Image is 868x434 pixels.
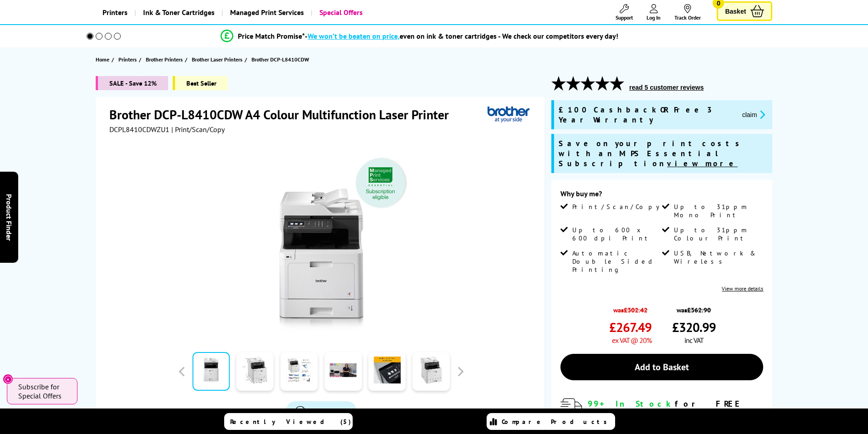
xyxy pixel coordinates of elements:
[118,55,139,64] a: Printers
[109,125,169,134] span: DCPL8410CDWZU1
[309,406,347,415] span: Watch video
[572,249,660,274] span: Automatic Double Sided Printing
[487,413,615,430] a: Compare Products
[232,152,411,331] img: Brother DCP-L8410CDW
[230,418,351,426] span: Recently Viewed (5)
[572,226,660,242] span: Up to 600 x 600 dpi Print
[616,14,633,21] span: Support
[667,158,738,168] u: view more
[192,55,242,64] span: Brother Laser Printers
[647,4,661,21] a: Log In
[627,83,706,92] button: read 5 customer reviews
[192,55,245,64] a: Brother Laser Printers
[252,55,309,64] span: Brother DCP-L8410CDW
[143,1,215,24] span: Ink & Toner Cartridges
[308,31,400,41] span: We won’t be beaten on price,
[96,1,134,24] a: Printers
[488,106,529,123] img: Brother
[146,55,183,64] span: Brother Printers
[672,319,716,336] span: £320.99
[588,398,675,409] span: 99+ In Stock
[725,5,746,17] span: Basket
[616,4,633,21] a: Support
[560,354,763,380] a: Add to Basket
[502,418,612,426] span: Compare Products
[109,106,458,123] h1: Brother DCP-L8410CDW A4 Colour Multifunction Laser Printer
[672,301,716,314] span: was
[252,55,311,64] a: Brother DCP-L8410CDW
[588,398,763,419] div: for FREE Next Day Delivery
[609,319,652,336] span: £267.49
[5,194,14,240] span: Product Finder
[311,1,370,24] a: Special Offers
[674,249,761,266] span: USB, Network & Wireless
[96,55,112,64] a: Home
[74,28,765,44] li: modal_Promise
[559,138,744,168] span: Save on your print costs with an MPS Essential Subscription
[171,125,225,134] span: | Print/Scan/Copy
[134,1,221,24] a: Ink & Toner Cartridges
[96,55,109,64] span: Home
[722,285,763,292] a: View more details
[96,76,168,90] span: SALE - Save 12%
[118,55,137,64] span: Printers
[221,1,311,24] a: Managed Print Services
[609,301,652,314] span: was
[674,226,761,242] span: Up to 31ppm Colour Print
[740,109,768,120] button: promo-description
[224,413,353,430] a: Recently Viewed (5)
[647,14,661,21] span: Log In
[173,76,228,90] span: Best Seller
[572,203,666,211] span: Print/Scan/Copy
[305,31,618,41] div: - even on ink & toner cartridges - We check our competitors every day!
[18,382,68,400] span: Subscribe for Special Offers
[717,1,772,21] a: Basket 0
[684,336,704,345] span: inc VAT
[612,336,652,345] span: ex VAT @ 20%
[560,189,763,203] div: Why buy me?
[286,401,356,420] a: Product_All_Videos
[146,55,185,64] a: Brother Printers
[674,4,701,21] a: Track Order
[674,203,761,219] span: Up to 31ppm Mono Print
[238,31,305,41] span: Price Match Promise*
[624,306,647,314] strike: £302.42
[559,105,735,125] span: £100 Cashback OR Free 3 Year Warranty
[687,306,711,314] strike: £362.90
[3,374,13,384] button: Close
